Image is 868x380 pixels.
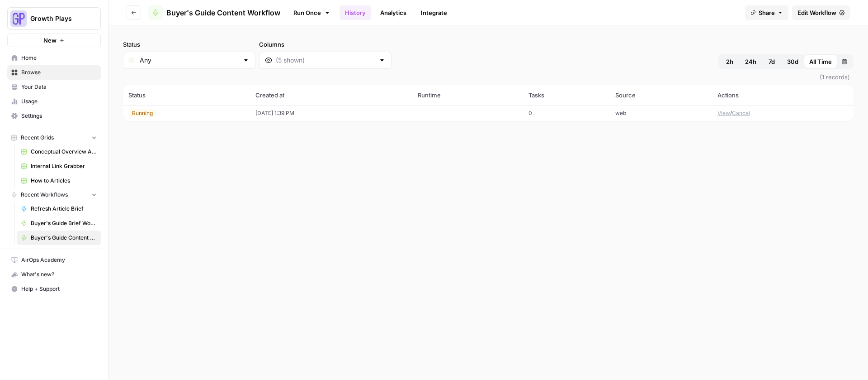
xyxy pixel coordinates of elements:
[762,54,782,69] button: 7d
[787,57,798,66] span: 30d
[415,5,453,20] a: Integrate
[250,85,412,105] th: Created at
[123,85,250,105] th: Status
[717,109,730,117] button: View
[123,69,854,85] span: (1 records)
[792,5,850,20] a: Edit Workflow
[745,5,788,20] button: Share
[17,216,101,231] a: Buyer's Guide Brief Workflow
[7,7,101,30] button: Workspace: Growth Plays
[21,256,97,264] span: AirOps Academy
[7,253,101,267] a: AirOps Academy
[21,112,97,120] span: Settings
[31,219,97,227] span: Buyer's Guide Brief Workflow
[7,109,101,123] a: Settings
[17,173,101,188] a: How to Articles
[8,268,100,281] div: What's new?
[10,10,27,27] img: Growth Plays Logo
[140,56,239,65] input: Any
[712,85,854,105] th: Actions
[43,36,57,45] span: New
[259,40,392,49] label: Columns
[7,34,101,47] button: New
[523,105,610,121] td: 0
[720,54,740,69] button: 2h
[732,109,750,117] button: Cancel
[7,80,101,94] a: Your Data
[31,148,97,156] span: Conceptual Overview Article Grid
[610,105,712,121] td: web
[7,282,101,296] button: Help + Support
[17,231,101,245] a: Buyer's Guide Content Workflow
[769,57,775,66] span: 7d
[712,105,854,121] td: /
[21,285,97,293] span: Help + Support
[7,188,101,202] button: Recent Workflows
[797,8,836,17] span: Edit Workflow
[7,94,101,109] a: Usage
[740,54,762,69] button: 24h
[340,5,371,20] a: History
[745,57,756,66] span: 24h
[21,68,97,77] span: Browse
[17,144,101,159] a: Conceptual Overview Article Grid
[17,159,101,173] a: Internal Link Grabber
[31,234,97,242] span: Buyer's Guide Content Workflow
[30,14,85,23] span: Growth Plays
[166,7,280,18] span: Buyer's Guide Content Workflow
[412,85,523,105] th: Runtime
[250,105,412,121] td: [DATE] 1:39 PM
[21,97,97,106] span: Usage
[21,191,68,199] span: Recent Workflows
[128,109,156,117] div: Running
[375,5,412,20] a: Analytics
[21,134,54,142] span: Recent Grids
[610,85,712,105] th: Source
[726,57,733,66] span: 2h
[21,83,97,91] span: Your Data
[31,162,97,170] span: Internal Link Grabber
[21,54,97,62] span: Home
[288,5,336,20] a: Run Once
[7,131,101,144] button: Recent Grids
[523,85,610,105] th: Tasks
[276,56,375,65] input: (5 shown)
[123,40,255,49] label: Status
[759,8,775,17] span: Share
[7,65,101,80] a: Browse
[782,54,804,69] button: 30d
[31,205,97,213] span: Refresh Article Brief
[809,57,832,66] span: All Time
[148,5,280,20] a: Buyer's Guide Content Workflow
[7,267,101,282] button: What's new?
[17,202,101,216] a: Refresh Article Brief
[31,177,97,185] span: How to Articles
[7,51,101,65] a: Home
